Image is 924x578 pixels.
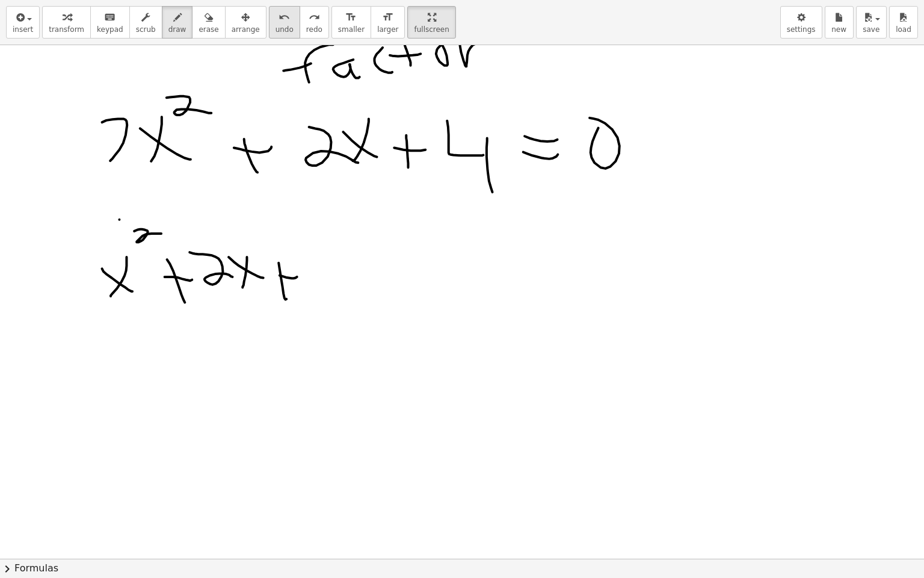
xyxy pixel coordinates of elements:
span: insert [13,25,33,34]
span: draw [168,25,186,34]
button: settings [780,6,822,39]
span: load [896,25,911,34]
span: fullscreen [414,25,449,34]
button: erase [192,6,225,39]
i: keyboard [104,10,115,25]
button: insert [6,6,40,39]
span: undo [276,25,294,34]
button: undoundo [269,6,300,39]
button: scrub [129,6,162,39]
button: load [889,6,918,39]
button: redoredo [300,6,329,39]
button: new [825,6,854,39]
button: format_sizesmaller [331,6,371,39]
button: transform [42,6,91,39]
span: scrub [136,25,156,34]
span: keypad [97,25,123,34]
span: transform [49,25,84,34]
span: new [831,25,846,34]
button: keyboardkeypad [90,6,130,39]
span: redo [306,25,322,34]
button: arrange [225,6,266,39]
span: smaller [338,25,365,34]
i: undo [279,10,290,25]
span: erase [199,25,218,34]
span: settings [787,25,816,34]
button: fullscreen [407,6,455,39]
span: save [863,25,879,34]
i: redo [309,10,320,25]
button: draw [162,6,193,39]
button: save [856,6,887,39]
span: larger [377,25,398,34]
i: format_size [345,10,357,25]
i: format_size [382,10,393,25]
button: format_sizelarger [371,6,405,39]
span: arrange [232,25,260,34]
